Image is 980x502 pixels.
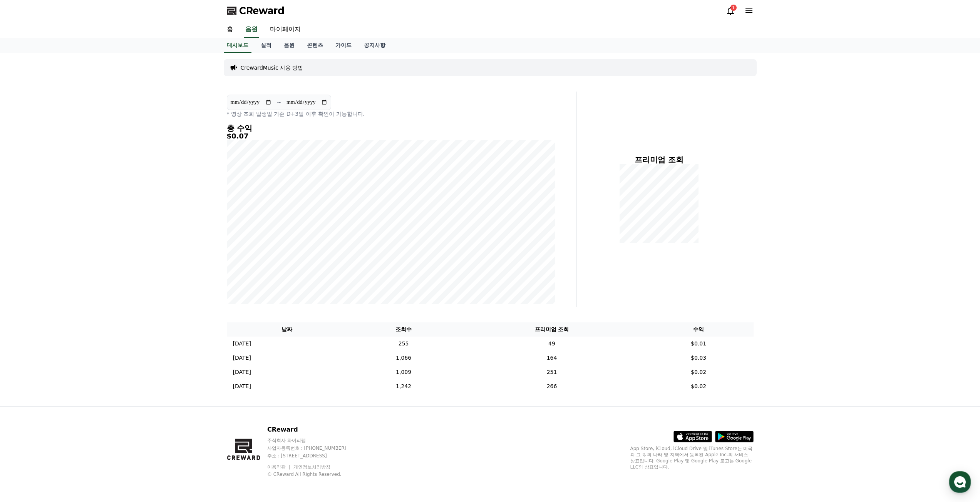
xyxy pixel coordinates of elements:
[329,38,358,53] a: 가이드
[726,6,735,15] a: 1
[267,471,361,477] p: © CReward All Rights Reserved.
[233,354,251,362] p: [DATE]
[227,110,555,118] p: * 영상 조회 발생일 기준 D+3일 이후 확인이 가능합니다.
[347,322,460,337] th: 조회수
[244,22,259,38] a: 음원
[239,5,285,17] span: CReward
[233,382,251,390] p: [DATE]
[347,379,460,394] td: 1,242
[267,464,291,470] a: 이용약관
[227,5,285,17] a: CReward
[233,368,251,376] p: [DATE]
[264,22,307,38] a: 마이페이지
[460,337,643,351] td: 49
[347,337,460,351] td: 255
[278,38,301,53] a: 음원
[227,132,555,140] h5: $0.07
[255,38,278,53] a: 실적
[301,38,329,53] a: 콘텐츠
[347,365,460,379] td: 1,009
[233,340,251,348] p: [DATE]
[347,351,460,365] td: 1,066
[460,351,643,365] td: 164
[644,351,754,365] td: $0.03
[227,124,555,132] h4: 총 수익
[224,38,251,53] a: 대시보드
[644,379,754,394] td: $0.02
[293,464,330,470] a: 개인정보처리방침
[267,453,361,459] p: 주소 : [STREET_ADDRESS]
[221,22,239,38] a: 홈
[460,365,643,379] td: 251
[630,445,754,470] p: App Store, iCloud, iCloud Drive 및 iTunes Store는 미국과 그 밖의 나라 및 지역에서 등록된 Apple Inc.의 서비스 상표입니다. Goo...
[460,322,643,337] th: 프리미엄 조회
[276,98,281,107] p: ~
[227,322,347,337] th: 날짜
[267,425,361,434] p: CReward
[644,337,754,351] td: $0.01
[644,365,754,379] td: $0.02
[460,379,643,394] td: 266
[358,38,392,53] a: 공지사항
[241,64,303,72] a: CrewardMusic 사용 방법
[644,322,754,337] th: 수익
[583,155,735,164] h4: 프리미엄 조회
[267,437,361,444] p: 주식회사 와이피랩
[267,445,361,451] p: 사업자등록번호 : [PHONE_NUMBER]
[730,5,737,11] div: 1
